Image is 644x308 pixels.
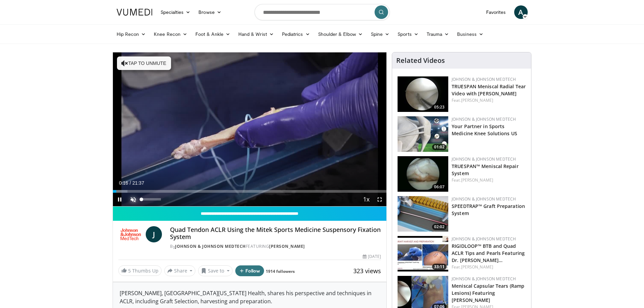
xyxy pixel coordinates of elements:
[119,180,128,186] span: 0:16
[117,56,171,70] button: Tap to unmute
[452,236,516,242] a: Johnson & Johnson MedTech
[367,27,393,41] a: Spine
[194,5,225,19] a: Browse
[118,226,143,242] img: Johnson & Johnson MedTech
[432,224,447,230] span: 02:02
[117,9,152,16] img: VuMedi Logo
[452,264,526,270] div: Feat.
[398,196,448,232] a: 02:02
[191,27,234,41] a: Foot & Ankle
[453,27,487,41] a: Business
[398,236,448,271] a: 33:11
[461,264,493,270] a: [PERSON_NAME]
[398,116,448,152] img: 0543fda4-7acd-4b5c-b055-3730b7e439d4.150x105_q85_crop-smart_upscale.jpg
[398,156,448,192] a: 06:07
[132,180,144,186] span: 21:37
[432,144,447,150] span: 01:02
[452,283,524,303] a: Meniscal Capsular Tears (Ramp Lesions) Featuring [PERSON_NAME]
[198,265,233,276] button: Save to
[396,56,445,65] h4: Related Videos
[373,193,386,206] button: Fullscreen
[393,27,423,41] a: Sports
[432,184,447,190] span: 06:07
[353,267,381,275] span: 323 views
[130,180,131,186] span: /
[452,123,517,137] a: Your Partner in Sports Medicine Knee Solutions US
[170,243,381,250] div: By FEATURING
[398,196,448,232] img: a46a2fe1-2704-4a9e-acc3-1c278068f6c4.150x105_q85_crop-smart_upscale.jpg
[235,265,264,276] button: Follow
[398,116,448,152] a: 01:02
[142,198,161,200] div: Volume Level
[363,254,381,260] div: [DATE]
[126,193,140,206] button: Unmute
[452,97,526,103] div: Feat.
[452,276,516,282] a: Johnson & Johnson MedTech
[452,196,516,202] a: Johnson & Johnson MedTech
[461,177,493,183] a: [PERSON_NAME]
[432,264,447,270] span: 33:11
[113,27,150,41] a: Hip Recon
[234,27,278,41] a: Hand & Wrist
[118,265,162,276] a: 5 Thumbs Up
[482,5,510,19] a: Favorites
[150,27,191,41] a: Knee Recon
[423,27,453,41] a: Trauma
[452,163,519,176] a: TRUESPAN™ Meniscal Repair System
[452,156,516,162] a: Johnson & Johnson MedTech
[255,4,390,20] input: Search topics, interventions
[269,243,305,249] a: [PERSON_NAME]
[432,104,447,110] span: 05:23
[157,5,195,19] a: Specialties
[514,5,528,19] a: A
[398,76,448,112] a: 05:23
[452,76,516,82] a: Johnson & Johnson MedTech
[113,193,126,206] button: Pause
[128,267,131,274] span: 5
[452,83,526,97] a: TRUESPAN Meniscal Radial Tear Video with [PERSON_NAME]
[146,226,162,242] a: J
[266,268,295,274] a: 1914 followers
[452,177,526,183] div: Feat.
[170,226,381,241] h4: Quad Tendon ACLR Using the Mitek Sports Medicine Suspensory Fixation System
[164,265,196,276] button: Share
[398,156,448,192] img: e42d750b-549a-4175-9691-fdba1d7a6a0f.150x105_q85_crop-smart_upscale.jpg
[359,193,373,206] button: Playback Rate
[398,76,448,112] img: a9cbc79c-1ae4-425c-82e8-d1f73baa128b.150x105_q85_crop-smart_upscale.jpg
[113,52,387,207] video-js: Video Player
[452,203,525,216] a: SPEEDTRAP™ Graft Preparation System
[398,236,448,271] img: 4bc3a03c-f47c-4100-84fa-650097507746.150x105_q85_crop-smart_upscale.jpg
[461,97,493,103] a: [PERSON_NAME]
[314,27,367,41] a: Shoulder & Elbow
[452,116,516,122] a: Johnson & Johnson MedTech
[452,243,525,263] a: RIGIDLOOP™ BTB and Quad ACLR Tips and Pearls Featuring Dr. [PERSON_NAME]…
[175,243,246,249] a: Johnson & Johnson MedTech
[278,27,314,41] a: Pediatrics
[113,190,387,193] div: Progress Bar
